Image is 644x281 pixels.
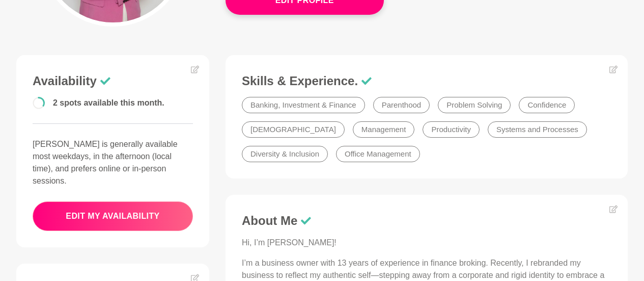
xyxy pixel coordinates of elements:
h3: Availability [33,73,193,89]
span: 2 spots available this month. [53,98,164,107]
p: [PERSON_NAME] is generally available most weekdays, in the afternoon (local time), and prefers on... [33,138,193,187]
h3: About Me [242,213,611,228]
p: Hi, I’m [PERSON_NAME]! [242,237,611,249]
h3: Skills & Experience. [242,73,611,89]
button: edit my availability [33,201,193,231]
